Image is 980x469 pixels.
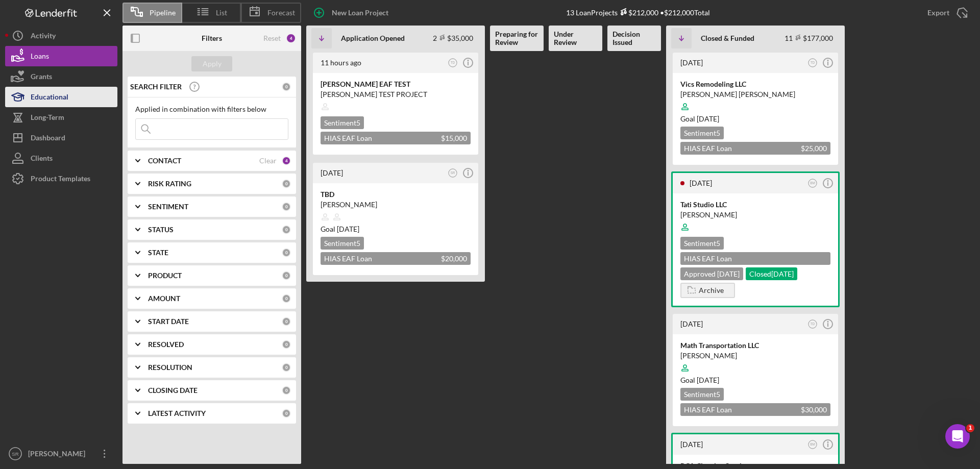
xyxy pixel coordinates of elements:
div: 0 [282,363,291,372]
div: [PERSON_NAME] [680,351,830,361]
button: Apply [191,56,232,71]
div: [PERSON_NAME] [680,210,830,220]
b: Preparing for Review [495,30,538,46]
button: SR [446,166,460,180]
a: [DATE]BMTati Studio LLC[PERSON_NAME]Sentiment5HIAS EAF Loan Application_[US_STATE] $2,000Approved... [671,171,840,307]
div: Educational [31,87,68,110]
span: $15,000 [441,134,467,142]
div: Sentiment 5 [321,237,364,250]
b: STATUS [148,226,174,234]
span: Goal [680,114,719,123]
div: Approved [DATE] [680,267,743,280]
b: CLOSING DATE [148,386,198,394]
div: 4 [282,156,291,165]
b: SEARCH FILTER [130,83,182,91]
div: Sentiment 5 [680,237,724,250]
div: Clients [31,148,53,171]
b: Decision Issued [612,30,656,46]
div: HIAS EAF Loan Application_[US_STATE] [321,252,471,265]
time: 12/12/2025 [337,225,359,233]
span: $25,000 [801,144,827,153]
text: TD [811,322,815,326]
span: Goal [680,376,719,384]
time: 2025-06-03 18:35 [680,440,703,449]
div: TBD [321,189,471,200]
div: 0 [282,248,291,257]
div: [PERSON_NAME] [26,443,92,466]
button: Loans [5,46,117,66]
div: Vics Remodeling LLC [680,79,830,89]
a: [DATE]TDVics Remodeling LLC[PERSON_NAME] [PERSON_NAME]Goal [DATE]Sentiment5HIAS EAF Loan Applicat... [671,51,840,166]
div: 0 [282,225,291,234]
div: Dashboard [31,128,65,151]
b: CONTACT [148,157,181,165]
div: Applied in combination with filters below [135,105,288,113]
span: 1 [966,424,974,432]
div: New Loan Project [332,3,388,23]
text: TD [451,61,455,64]
div: 0 [282,409,291,418]
text: BM [810,442,815,446]
div: $212,000 [618,8,658,17]
b: AMOUNT [148,294,180,303]
div: 0 [282,271,291,280]
button: Product Templates [5,168,117,189]
button: Activity [5,26,117,46]
time: 10/18/2025 [697,114,719,123]
b: SENTIMENT [148,203,188,211]
div: Activity [31,26,56,48]
span: List [216,9,227,17]
button: Export [917,3,975,23]
iframe: Intercom live chat [945,424,970,449]
div: Sentiment 5 [321,116,364,129]
button: Educational [5,87,117,107]
a: [DATE]TDMath Transportation LLC[PERSON_NAME]Goal [DATE]Sentiment5HIAS EAF Loan Application_[US_ST... [671,312,840,428]
b: Closed & Funded [701,34,754,42]
div: 0 [282,386,291,395]
button: Grants [5,66,117,87]
b: LATEST ACTIVITY [148,409,206,417]
div: [PERSON_NAME] [PERSON_NAME] [680,89,830,100]
div: Long-Term [31,107,64,130]
time: 2025-08-19 18:06 [680,58,703,67]
button: Long-Term [5,107,117,128]
div: 2 $35,000 [433,34,473,42]
button: Clients [5,148,117,168]
time: 2025-10-14 14:20 [321,58,361,67]
div: 13 Loan Projects • $212,000 Total [566,8,710,17]
b: Application Opened [341,34,405,42]
text: BM [810,181,815,185]
b: RISK RATING [148,180,191,188]
div: [PERSON_NAME] EAF TEST [321,79,471,89]
button: Dashboard [5,128,117,148]
div: 0 [282,202,291,211]
button: Archive [680,283,735,298]
text: SR [12,451,18,457]
div: Reset [263,34,281,42]
div: 0 [282,179,291,188]
div: Clear [259,157,277,165]
div: HIAS EAF Loan Application_[US_STATE] $2,000 [680,252,830,265]
button: BM [806,438,820,452]
div: Closed [DATE] [746,267,797,280]
button: TD [806,56,820,70]
div: [PERSON_NAME] TEST PROJECT [321,89,471,100]
b: Under Review [554,30,597,46]
div: [PERSON_NAME] [321,200,471,210]
a: 11 hours agoTD[PERSON_NAME] EAF TEST[PERSON_NAME] TEST PROJECTSentiment5HIAS EAF Loan Application... [311,51,480,156]
b: PRODUCT [148,271,182,280]
span: Goal [321,225,359,233]
div: Sentiment 5 [680,388,724,401]
b: START DATE [148,317,189,326]
button: BM [806,177,820,190]
text: SR [451,171,455,175]
div: Export [927,3,949,23]
time: 2025-08-17 03:32 [690,179,712,187]
button: TD [806,317,820,331]
time: 2025-07-30 20:11 [680,319,703,328]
